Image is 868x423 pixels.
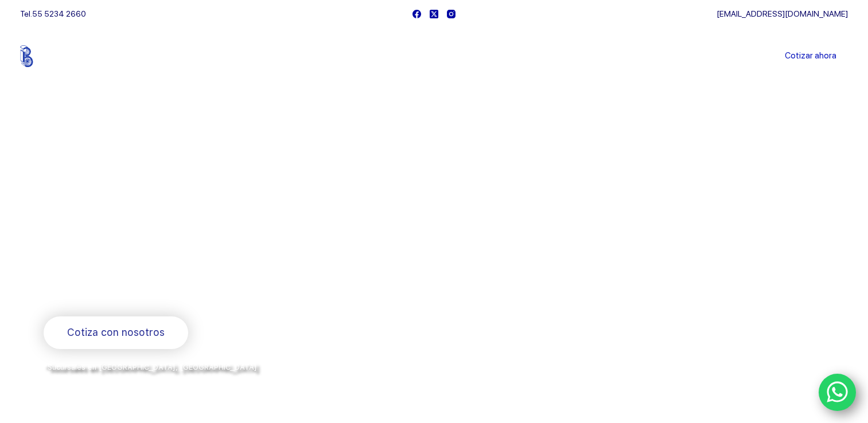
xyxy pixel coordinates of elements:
[20,9,86,18] span: Tel.
[44,171,190,185] span: Bienvenido a Balerytodo®
[447,10,456,18] a: Instagram
[32,9,86,18] a: 55 5234 2660
[773,45,848,68] a: Cotizar ahora
[299,28,569,85] nav: Menu Principal
[412,10,421,18] a: Facebook
[44,316,188,349] a: Cotiza con nosotros
[20,45,92,67] img: Balerytodo
[819,374,857,412] a: WhatsApp
[717,9,848,18] a: [EMAIL_ADDRESS][DOMAIN_NAME]
[44,375,321,385] span: y envíos a todo [GEOGRAPHIC_DATA] por la paquetería de su preferencia
[44,363,257,371] span: *Sucursales en [GEOGRAPHIC_DATA], [GEOGRAPHIC_DATA]
[44,287,270,301] span: Rodamientos y refacciones industriales
[430,10,438,18] a: X (Twitter)
[44,195,422,275] span: Somos los doctores de la industria
[67,324,165,341] span: Cotiza con nosotros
